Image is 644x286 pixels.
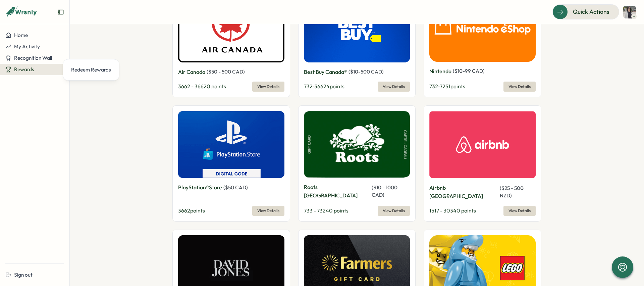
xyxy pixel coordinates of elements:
[429,83,465,90] span: 732 - 7251 points
[453,68,485,74] span: ( $ 10 - 99 CAD )
[378,82,410,92] button: View Details
[429,184,498,200] p: Airbnb [GEOGRAPHIC_DATA]
[207,68,245,75] span: ( $ 50 - 500 CAD )
[252,206,284,216] button: View Details
[500,185,524,199] span: ( $ 25 - 500 NZD )
[503,82,536,92] button: View Details
[429,67,451,76] p: Nintendo
[348,68,384,75] span: ( $ 10 - 500 CAD )
[552,4,619,19] button: Quick Actions
[503,206,536,216] button: View Details
[573,7,609,16] span: Quick Actions
[14,43,40,50] span: My Activity
[429,207,476,214] span: 1517 - 30340 points
[14,66,34,73] span: Rewards
[372,184,397,198] span: ( $ 10 - 1000 CAD )
[178,207,205,214] span: 3662 points
[14,272,33,278] span: Sign out
[508,82,531,91] span: View Details
[257,206,279,216] span: View Details
[14,55,52,61] span: Recognition Wall
[178,183,222,192] p: PlayStation®Store
[223,184,248,191] span: ( $ 50 CAD )
[57,9,64,15] button: Expand sidebar
[304,111,410,178] img: Roots Canada
[383,82,405,91] span: View Details
[252,82,284,92] button: View Details
[304,183,370,200] p: Roots [GEOGRAPHIC_DATA]
[14,32,28,38] span: Home
[304,68,347,76] p: Best Buy Canada®
[623,6,636,18] img: Michelle Wan
[178,83,226,90] span: 3662 - 36620 points
[508,206,531,216] span: View Details
[178,68,205,76] p: Air Canada
[68,63,114,76] a: Redeem Rewards
[178,111,284,178] img: PlayStation®Store
[71,66,111,74] div: Redeem Rewards
[304,83,344,90] span: 732 - 36624 points
[383,206,405,216] span: View Details
[378,206,410,216] button: View Details
[257,82,279,91] span: View Details
[304,207,348,214] span: 733 - 73240 points
[429,111,536,179] img: Airbnb New Zealand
